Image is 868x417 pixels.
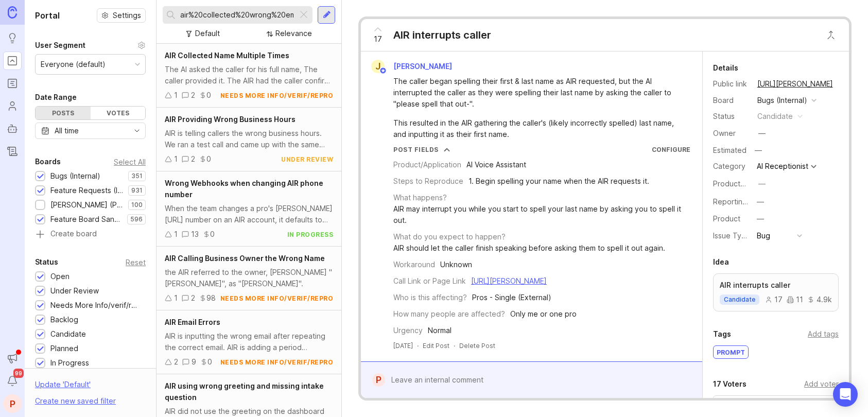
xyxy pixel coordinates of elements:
[13,369,24,378] span: 99
[131,172,143,180] p: 351
[468,176,649,187] div: 1. Begin spelling your name when the AIR requests it.
[510,308,577,320] div: Only me or one pro
[393,275,466,287] div: Call Link or Page Link
[131,186,143,195] p: 931
[157,171,341,247] a: Wrong Webhooks when changing AIR phone numberWhen the team changes a pro's [PERSON_NAME][URL] num...
[210,229,215,240] div: 0
[50,214,122,225] div: Feature Board Sandbox [DATE]
[724,296,755,304] p: candidate
[471,276,547,285] a: [URL][PERSON_NAME]
[371,60,385,73] div: J
[174,90,178,101] div: 1
[157,247,341,310] a: AIR Calling Business Owner the Wrong Namethe AIR referred to the owner, [PERSON_NAME] "[PERSON_NA...
[50,185,123,196] div: Feature Requests (Internal)
[3,349,22,368] button: Announcements
[393,259,435,270] div: Workaround
[165,254,325,263] span: AIR Calling Business Owner the Wrong Name
[417,341,419,350] div: ·
[393,231,506,242] div: What do you expect to happen?
[379,67,387,75] img: member badge
[393,203,690,226] div: AIR may interrupt you while you start to spell your last name by asking you to spell it out.
[374,33,382,45] span: 17
[35,256,58,268] div: Status
[191,292,195,304] div: 2
[50,328,86,340] div: Candidate
[165,203,333,225] div: When the team changes a pro's [PERSON_NAME][URL] number on an AIR account, it defaults to VR webh...
[55,125,79,136] div: All time
[157,44,341,108] a: AIR Collected Name Multiple TimesThe AI asked the caller for his full name, The caller provided i...
[35,395,116,407] div: Create new saved filter
[113,10,141,21] span: Settings
[130,215,143,223] p: 596
[393,145,450,154] button: Post Fields
[807,296,832,303] div: 4.9k
[713,179,768,188] label: ProductboardID
[804,378,839,390] div: Add voter
[192,356,196,368] div: 9
[393,62,452,71] span: [PERSON_NAME]
[808,328,839,340] div: Add tags
[757,111,793,122] div: candidate
[833,382,858,407] div: Open Intercom Messenger
[165,381,324,402] span: AIR using wrong greeting and missing intake question
[50,343,78,354] div: Planned
[713,256,729,268] div: Idea
[97,8,146,23] a: Settings
[393,292,467,303] div: Who is this affecting?
[174,153,178,165] div: 1
[207,356,212,368] div: 0
[35,155,61,168] div: Boards
[165,318,220,326] span: AIR Email Errors
[423,341,449,350] div: Edit Post
[35,379,91,395] div: Update ' Default '
[713,197,768,206] label: Reporting Team
[287,230,334,239] div: in progress
[757,95,807,106] div: Bugs (Internal)
[459,341,495,350] div: Delete Post
[3,394,22,413] button: P
[757,163,808,170] div: AI Receptionist
[372,373,385,387] div: P
[393,242,665,254] div: AIR should let the caller finish speaking before asking them to spell it out again.
[752,144,765,157] div: —
[50,170,100,182] div: Bugs (Internal)
[393,117,682,140] div: This resulted in the AIR gathering the caller's (likely incorrectly spelled) last name, and input...
[713,128,749,139] div: Owner
[165,51,289,60] span: AIR Collected Name Multiple Times
[91,107,146,119] div: Votes
[191,153,195,165] div: 2
[3,119,22,138] a: Autopilot
[36,107,91,119] div: Posts
[393,192,447,203] div: What happens?
[165,115,296,124] span: AIR Providing Wrong Business Hours
[713,273,839,311] a: AIR interrupts callercandidate17114.9k
[393,308,505,320] div: How many people are affected?
[157,310,341,374] a: AIR Email ErrorsAIR is inputting the wrong email after repeating the correct email. AIR is adding...
[114,159,146,165] div: Select All
[454,341,455,350] div: ·
[713,62,738,74] div: Details
[393,341,413,350] a: [DATE]
[466,159,526,170] div: AI Voice Assistant
[440,259,472,270] div: Unknown
[713,111,749,122] div: Status
[714,346,748,358] div: prompt
[157,108,341,171] a: AIR Providing Wrong Business HoursAIR is telling callers the wrong business hours. We ran a test ...
[180,9,293,21] input: Search...
[765,296,783,303] div: 17
[713,147,747,154] div: Estimated
[174,229,178,240] div: 1
[757,230,770,241] div: Bug
[821,25,841,45] button: Close button
[3,51,22,70] a: Portal
[713,161,749,172] div: Category
[50,300,141,311] div: Needs More Info/verif/repro
[713,328,731,340] div: Tags
[713,95,749,106] div: Board
[757,213,764,224] div: —
[393,76,682,110] div: The caller began spelling their first & last name as AIR requested, but the AI interrupted the ca...
[50,271,70,282] div: Open
[131,201,143,209] p: 100
[713,231,751,240] label: Issue Type
[3,74,22,93] a: Roadmaps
